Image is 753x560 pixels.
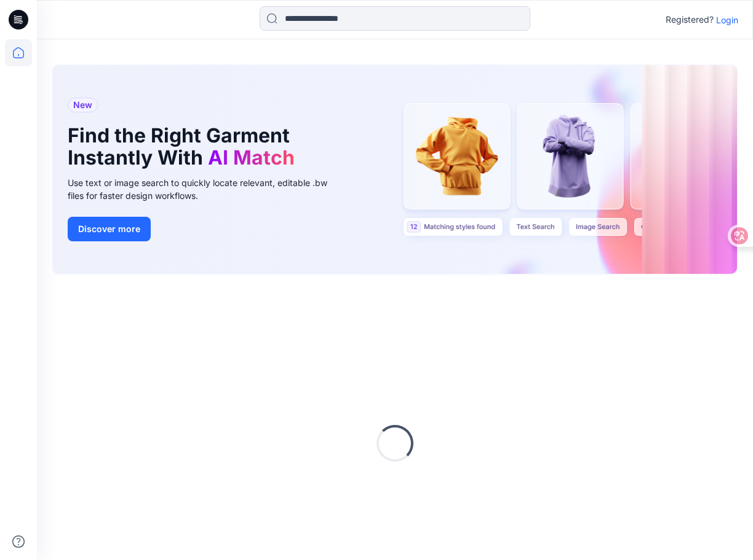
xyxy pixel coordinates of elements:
span: New [73,98,92,112]
p: Registered? [666,12,714,27]
h1: Find the Right Garment Instantly With [68,125,326,169]
div: Use text or image search to quickly locate relevant, editable .bw files for faster design workflows. [68,176,345,202]
button: Discover more [68,217,151,241]
p: Login [716,14,738,26]
span: AI Match [208,146,295,169]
